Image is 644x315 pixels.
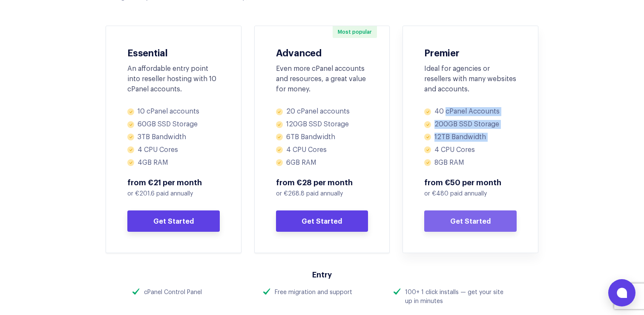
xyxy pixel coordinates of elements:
h3: Advanced [276,47,368,57]
span: from €21 per month [127,177,220,187]
div: An affordable entry point into reseller hosting with 10 cPanel accounts. [127,64,220,94]
li: 12TB Bandwidth [424,133,517,142]
li: 4 CPU Cores [276,146,368,155]
li: 8GB RAM [424,158,517,167]
p: or €268.8 paid annually [276,190,368,198]
p: or €201.6 paid annually [127,190,220,198]
p: or €480 paid annually [424,190,517,198]
div: Even more cPanel accounts and resources, a great value for money. [276,64,368,94]
a: Get Started [127,210,220,232]
span: from €50 per month [424,177,517,187]
div: 100+ 1 click installs — get your site up in minutes [405,288,512,306]
span: Most popular [333,26,377,38]
li: 6GB RAM [276,158,368,167]
span: from €28 per month [276,177,368,187]
a: Get Started [424,210,517,232]
li: 10 cPanel accounts [127,107,220,116]
h3: Essential [127,47,220,57]
li: 4 CPU Cores [127,146,220,155]
li: 20 cPanel accounts [276,107,368,116]
button: Open chat window [608,279,635,306]
h3: Entry [132,269,512,279]
div: cPanel Control Panel [144,288,202,297]
li: 40 cPanel Accounts [424,107,517,116]
li: 60GB SSD Storage [127,120,220,129]
div: Ideal for agencies or resellers with many websites and accounts. [424,64,517,94]
li: 6TB Bandwidth [276,133,368,142]
li: 200GB SSD Storage [424,120,517,129]
li: 3TB Bandwidth [127,133,220,142]
h3: Premier [424,47,517,57]
li: 120GB SSD Storage [276,120,368,129]
a: Get Started [276,210,368,232]
li: 4GB RAM [127,158,220,167]
div: Free migration and support [275,288,352,297]
li: 4 CPU Cores [424,146,517,155]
